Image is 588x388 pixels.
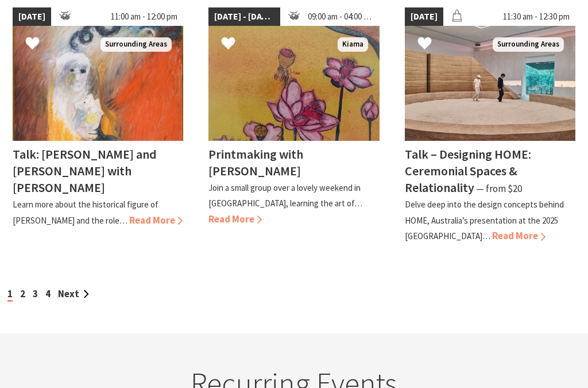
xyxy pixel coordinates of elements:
[405,26,575,141] img: Two visitors stand in the middle ofn a circular stone art installation with sand in the middle
[105,7,183,26] span: 11:00 am - 12:00 pm
[58,287,89,300] a: Next
[7,287,13,302] span: 1
[208,7,280,26] span: [DATE] - [DATE]
[13,199,158,225] p: Learn more about the historical figure of [PERSON_NAME] and the role…
[20,287,25,300] a: 2
[492,229,546,242] span: Read More
[208,213,262,225] span: Read More
[493,37,564,52] span: Surrounding Areas
[497,7,575,26] span: 11:30 am - 12:30 pm
[33,287,38,300] a: 3
[13,146,157,195] h4: Talk: [PERSON_NAME] and [PERSON_NAME] with [PERSON_NAME]
[338,37,368,52] span: Kiama
[302,7,380,26] span: 09:00 am - 04:00 pm
[405,199,564,241] p: Delve deep into the design concepts behind HOME, Australia’s presentation at the 2025 [GEOGRAPHIC...
[45,287,51,300] a: 4
[476,182,522,195] span: ⁠— from $20
[208,182,362,209] p: Join a small group over a lovely weekend in [GEOGRAPHIC_DATA], learning the art of…
[208,26,379,141] img: Printmaking
[405,7,443,26] span: [DATE]
[208,7,379,244] a: [DATE] - [DATE] 09:00 am - 04:00 pm Printmaking Kiama Printmaking with [PERSON_NAME] Join a small...
[13,7,183,244] a: [DATE] 11:00 am - 12:00 pm An expressionist painting of a white figure appears in front of an ora...
[406,25,443,64] button: Click to Favourite Talk – Designing HOME: Ceremonial Spaces & Relationality
[405,7,575,244] a: [DATE] 11:30 am - 12:30 pm Two visitors stand in the middle ofn a circular stone art installation...
[129,214,183,226] span: Read More
[13,7,51,26] span: [DATE]
[14,25,51,64] button: Click to Favourite Talk: Arthur Boyd and St Francis of Assisi with Margaret Pont
[405,146,531,195] h4: Talk – Designing HOME: Ceremonial Spaces & Relationality
[208,146,303,179] h4: Printmaking with [PERSON_NAME]
[210,25,247,64] button: Click to Favourite Printmaking with Machteld Hali
[13,26,183,141] img: An expressionist painting of a white figure appears in front of an orange and red backdrop
[100,37,172,52] span: Surrounding Areas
